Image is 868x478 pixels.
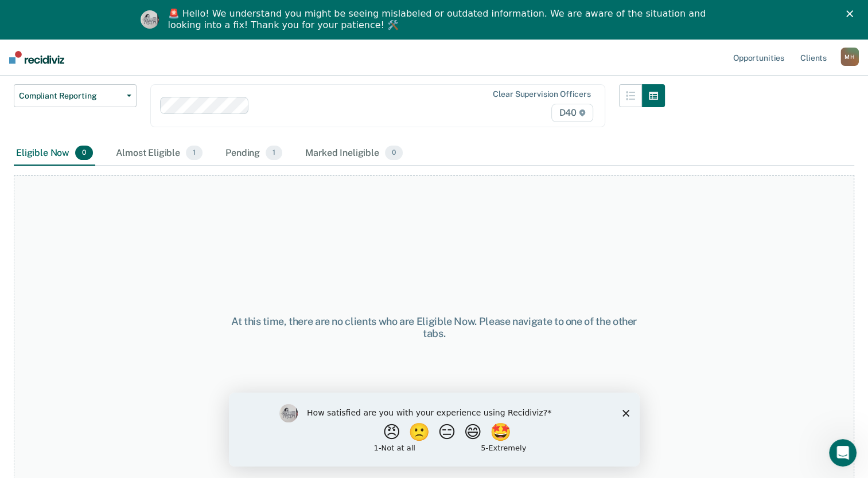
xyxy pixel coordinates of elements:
[829,439,857,467] iframe: Intercom live chat
[19,91,122,101] span: Compliant Reporting
[551,104,593,122] span: D40
[229,393,640,467] iframe: Survey by Kim from Recidiviz
[168,8,710,31] div: 🚨 Hello! We understand you might be seeing mislabeled or outdated information. We are aware of th...
[9,51,64,64] img: Recidiviz
[840,48,859,66] button: MH
[223,141,285,166] div: Pending1
[493,89,590,99] div: Clear supervision officers
[141,10,159,29] img: Profile image for Kim
[846,10,858,17] div: Close
[385,146,403,160] span: 0
[303,141,405,166] div: Marked Ineligible0
[224,315,644,340] div: At this time, there are no clients who are Eligible Now. Please navigate to one of the other tabs.
[266,146,282,160] span: 1
[798,39,829,76] a: Clients
[840,48,859,66] div: M H
[186,146,203,160] span: 1
[14,141,95,166] div: Eligible Now0
[731,39,787,76] a: Opportunities
[75,146,93,160] span: 0
[14,84,137,107] button: Compliant Reporting
[114,141,205,166] div: Almost Eligible1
